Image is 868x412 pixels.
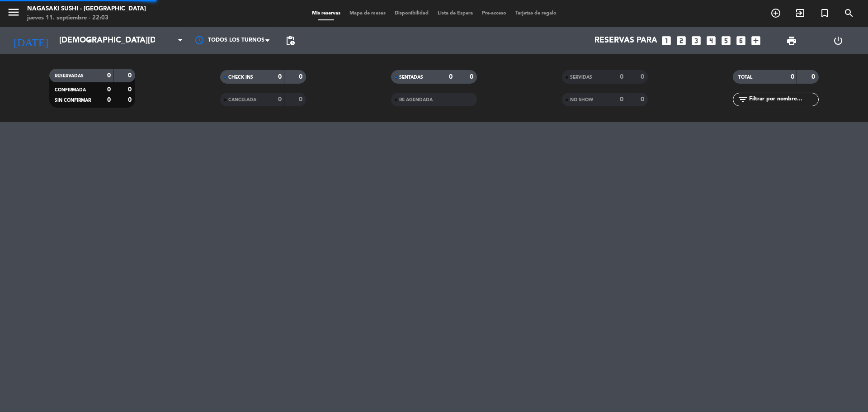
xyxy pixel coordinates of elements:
[641,74,646,80] strong: 0
[55,98,91,103] span: SIN CONFIRMAR
[399,75,423,80] span: SENTADAS
[720,35,732,47] i: looks_5
[27,5,146,14] div: Nagasaki Sushi - [GEOGRAPHIC_DATA]
[477,11,511,16] span: Pre-acceso
[55,88,86,92] span: CONFIRMADA
[128,97,133,103] strong: 0
[770,8,781,19] i: add_circle_outline
[228,75,253,80] span: CHECK INS
[7,31,55,51] i: [DATE]
[7,5,20,22] button: menu
[620,96,623,103] strong: 0
[570,75,592,80] span: SERVIDAS
[399,98,433,102] span: RE AGENDADA
[345,11,390,16] span: Mapa de mesas
[107,86,111,93] strong: 0
[299,74,304,80] strong: 0
[107,72,111,79] strong: 0
[278,96,282,103] strong: 0
[738,75,752,80] span: TOTAL
[27,14,146,23] div: jueves 11. septiembre - 22:03
[844,8,854,19] i: search
[228,98,256,102] span: CANCELADA
[690,35,702,47] i: looks_3
[791,74,794,80] strong: 0
[128,86,133,93] strong: 0
[307,11,345,16] span: Mis reservas
[449,74,453,80] strong: 0
[833,35,844,46] i: power_settings_new
[7,5,20,19] i: menu
[660,35,672,47] i: looks_one
[570,98,593,102] span: NO SHOW
[811,74,817,80] strong: 0
[795,8,806,19] i: exit_to_app
[705,35,717,47] i: looks_4
[815,27,861,54] div: LOG OUT
[786,35,797,46] span: print
[641,96,646,103] strong: 0
[594,36,657,45] span: Reservas para
[128,72,133,79] strong: 0
[55,74,84,78] span: RESERVADAS
[299,96,304,103] strong: 0
[735,35,747,47] i: looks_6
[737,94,748,105] i: filter_list
[511,11,561,16] span: Tarjetas de regalo
[84,35,95,46] i: arrow_drop_down
[750,35,762,47] i: add_box
[107,97,111,103] strong: 0
[620,74,623,80] strong: 0
[278,74,282,80] strong: 0
[819,8,830,19] i: turned_in_not
[748,95,818,104] input: Filtrar por nombre...
[433,11,477,16] span: Lista de Espera
[675,35,687,47] i: looks_two
[470,74,475,80] strong: 0
[390,11,433,16] span: Disponibilidad
[285,35,296,46] span: pending_actions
